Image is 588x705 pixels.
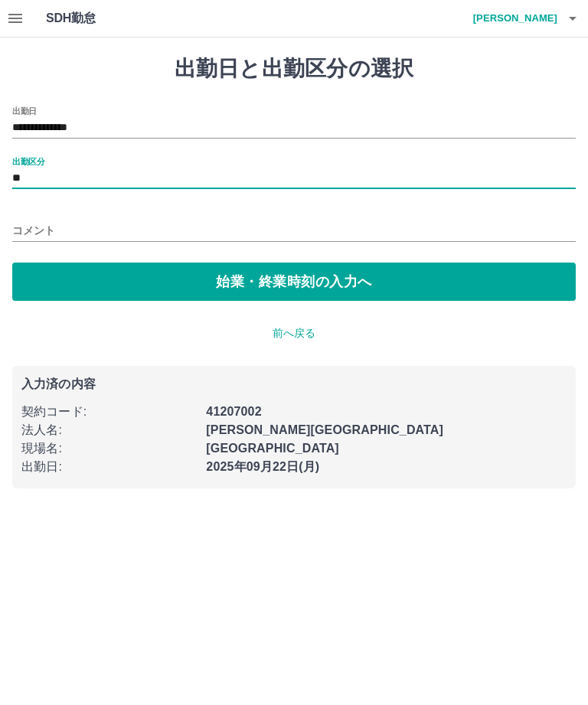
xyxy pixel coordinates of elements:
button: 始業・終業時刻の入力へ [12,263,576,301]
p: 現場名 : [21,439,197,458]
label: 出勤区分 [12,155,44,167]
b: 41207002 [206,405,261,418]
p: 前へ戻る [12,325,576,341]
p: 契約コード : [21,403,197,421]
p: 出勤日 : [21,458,197,476]
p: 法人名 : [21,421,197,439]
b: [GEOGRAPHIC_DATA] [206,442,339,455]
b: 2025年09月22日(月) [206,460,319,473]
p: 入力済の内容 [21,378,567,390]
b: [PERSON_NAME][GEOGRAPHIC_DATA] [206,423,443,436]
h1: 出勤日と出勤区分の選択 [12,56,576,82]
label: 出勤日 [12,105,37,116]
